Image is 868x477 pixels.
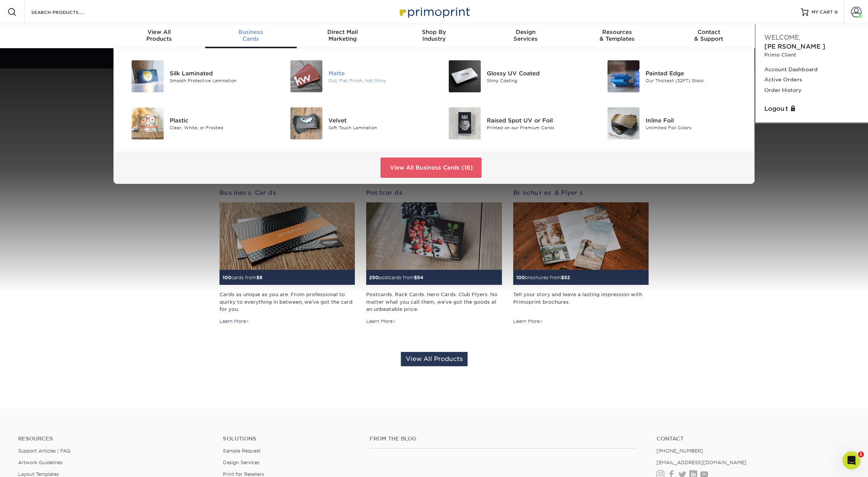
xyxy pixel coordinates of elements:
[18,436,212,442] h4: Resources
[223,460,259,465] a: Design Services
[646,69,745,77] div: Painted Edge
[598,104,746,142] a: Inline Foil Business Cards Inline Foil Unlimited Foil Colors
[223,471,264,477] a: Print for Resellers
[764,75,859,85] a: Active Orders
[328,116,428,124] div: Velvet
[764,43,825,50] span: [PERSON_NAME]
[170,124,270,131] div: Clear, White, or Frosted
[764,85,859,95] a: Order History
[571,29,663,35] span: Resources
[297,24,388,48] a: Direct MailMarketing
[646,116,745,124] div: Inline Foil
[132,107,164,139] img: Plastic Business Cards
[834,9,838,15] span: 0
[656,448,703,454] a: [PHONE_NUMBER]
[842,451,860,469] iframe: Intercom live chat
[366,291,501,313] div: Postcards. Rack Cards. Hero Cards. Club Flyers. No matter what you call them, we've got the goods...
[113,24,205,48] a: View AllProducts
[480,24,571,48] a: DesignServices
[170,77,270,84] div: Smooth Protective Lamination
[281,104,429,142] a: Velvet Business Cards Velvet Soft Touch Lamination
[123,104,270,142] a: Plastic Business Cards Plastic Clear, White, or Frosted
[487,116,587,124] div: Raised Spot UV or Foil
[297,29,388,42] div: Marketing
[170,69,270,77] div: Silk Laminated
[31,8,104,17] input: SEARCH PRODUCTS.....
[598,57,746,95] a: Painted Edge Business Cards Painted Edge Our Thickest (32PT) Stock
[487,69,587,77] div: Glossy UV Coated
[487,77,587,84] div: Shiny Coating
[607,60,639,92] img: Painted Edge Business Cards
[656,460,747,465] a: [EMAIL_ADDRESS][DOMAIN_NAME]
[366,318,396,325] div: Learn More
[388,24,480,48] a: Shop ByIndustry
[223,448,260,454] a: Sample Request
[205,24,297,48] a: BusinessCards
[370,436,636,442] h4: From the Blog
[401,352,468,366] a: View All Products
[571,24,663,48] a: Resources& Templates
[646,77,745,84] div: Our Thickest (32PT) Stock
[663,29,755,42] div: & Support
[18,448,71,454] a: Support Articles | FAQ
[380,157,482,178] a: View All Business Cards (16)
[328,69,428,77] div: Matte
[219,318,249,325] div: Learn More
[607,107,639,139] img: Inline Foil Business Cards
[513,318,543,325] div: Learn More
[646,124,745,131] div: Unlimited Foil Colors
[113,29,205,42] div: Products
[2,454,64,474] iframe: Google Customer Reviews
[328,124,428,131] div: Soft Touch Lamination
[663,29,755,35] span: Contact
[764,51,859,58] small: Primo Client
[123,57,270,95] a: Silk Laminated Business Cards Silk Laminated Smooth Protective Lamination
[170,116,270,124] div: Plastic
[290,107,322,139] img: Velvet Business Cards
[764,34,801,41] span: Welcome,
[297,29,388,35] span: Direct Mail
[764,64,859,75] a: Account Dashboard
[223,436,358,442] h4: Solutions
[449,107,481,139] img: Raised Spot UV or Foil Business Cards
[811,9,833,15] span: MY CART
[219,291,355,313] div: Cards as unique as you are. From professional to quirky to everything in between, we've got the c...
[396,4,472,20] img: Primoprint
[388,29,480,42] div: Industry
[328,77,428,84] div: Dull, Flat Finish, Not Shiny
[487,124,587,131] div: Printed on our Premium Cards
[388,29,480,35] span: Shop By
[449,60,481,92] img: Glossy UV Coated Business Cards
[440,57,587,95] a: Glossy UV Coated Business Cards Glossy UV Coated Shiny Coating
[290,60,322,92] img: Matte Business Cards
[571,29,663,42] div: & Templates
[281,57,429,95] a: Matte Business Cards Matte Dull, Flat Finish, Not Shiny
[480,29,571,42] div: Services
[113,29,205,35] span: View All
[663,24,755,48] a: Contact& Support
[132,60,164,92] img: Silk Laminated Business Cards
[440,104,587,142] a: Raised Spot UV or Foil Business Cards Raised Spot UV or Foil Printed on our Premium Cards
[764,104,859,113] a: Logout
[480,29,571,35] span: Design
[205,29,297,35] span: Business
[656,436,850,442] a: Contact
[205,29,297,42] div: Cards
[513,291,649,313] div: Tell your story and leave a lasting impression with Primoprint brochures.
[858,451,864,457] span: 1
